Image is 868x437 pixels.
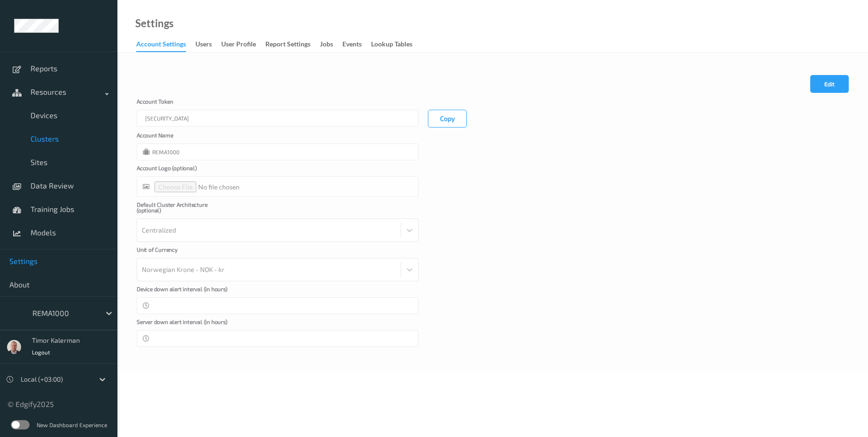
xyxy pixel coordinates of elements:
div: users [195,39,212,51]
div: Lookup Tables [371,39,412,51]
div: Account Settings [136,39,186,52]
label: Account Token [137,98,231,110]
div: events [342,39,362,51]
a: Settings [135,19,174,28]
label: Account Logo (optional) [137,165,231,176]
label: Account Name [137,132,231,143]
div: Report Settings [265,39,310,51]
a: events [342,38,371,51]
a: Report Settings [265,38,320,51]
a: Jobs [320,38,342,51]
button: Edit [810,75,849,93]
div: User Profile [221,39,256,51]
a: User Profile [221,38,265,51]
label: Server down alert interval (in hours) [137,319,231,330]
a: Account Settings [136,38,195,52]
label: Default Cluster Architecture (optional) [137,202,231,218]
a: Lookup Tables [371,38,422,51]
div: Jobs [320,39,333,51]
a: users [195,38,221,51]
label: Device down alert interval (in hours) [137,286,231,297]
label: Unit of Currency [137,247,231,258]
button: Copy [428,110,467,128]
